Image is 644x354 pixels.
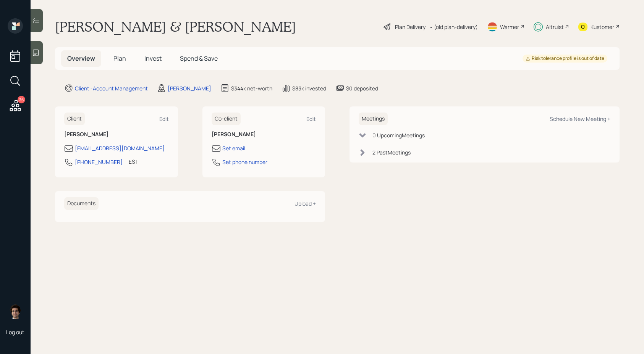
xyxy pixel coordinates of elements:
div: Schedule New Meeting + [550,115,610,122]
div: [PHONE_NUMBER] [75,158,123,166]
h6: [PERSON_NAME] [212,131,316,138]
div: Kustomer [591,23,614,31]
span: Invest [144,54,162,63]
div: Edit [306,115,316,122]
div: Client · Account Management [75,84,148,92]
div: [PERSON_NAME] [168,84,211,92]
div: 36 [18,96,25,103]
h6: Documents [64,197,99,210]
h6: Meetings [359,113,388,125]
div: $344k net-worth [231,84,272,92]
h6: Co-client [212,113,241,125]
div: Upload + [294,200,316,207]
div: Set email [222,144,245,152]
div: Plan Delivery [395,23,426,31]
div: Set phone number [222,158,267,166]
div: [EMAIL_ADDRESS][DOMAIN_NAME] [75,144,165,152]
div: $83k invested [292,84,326,92]
div: • (old plan-delivery) [429,23,478,31]
h6: [PERSON_NAME] [64,131,169,138]
h6: Client [64,113,85,125]
div: Log out [6,328,24,336]
div: Warmer [500,23,519,31]
div: Edit [159,115,169,122]
div: 0 Upcoming Meeting s [372,131,425,139]
div: 2 Past Meeting s [372,148,411,156]
span: Plan [113,54,126,63]
div: EST [129,158,138,166]
div: $0 deposited [346,84,378,92]
div: Risk tolerance profile is out of date [526,55,604,62]
span: Spend & Save [180,54,218,63]
img: harrison-schaefer-headshot-2.png [8,304,23,319]
h1: [PERSON_NAME] & [PERSON_NAME] [55,18,296,35]
div: Altruist [546,23,564,31]
span: Overview [67,54,95,63]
